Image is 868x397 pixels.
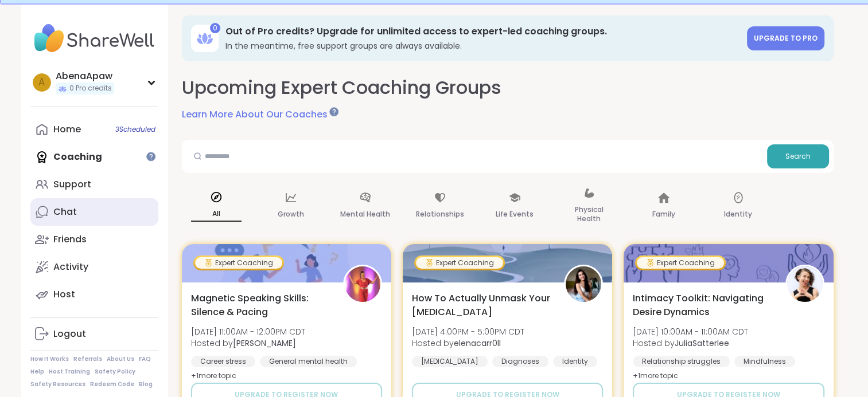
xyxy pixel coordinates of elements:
img: ShareWell Nav Logo [30,18,158,58]
span: Search [785,151,811,162]
a: Safety Policy [95,368,135,376]
a: Host Training [49,368,90,376]
div: Chat [53,206,77,218]
span: Magnetic Speaking Skills: Silence & Pacing [191,292,330,319]
div: AbenaApaw [56,70,114,82]
p: Relationships [416,207,464,221]
div: Expert Coaching [637,257,724,269]
a: Support [30,171,158,198]
h3: In the meantime, free support groups are always available. [225,40,740,52]
span: Intimacy Toolkit: Navigating Desire Dynamics [633,292,772,319]
a: Referrals [73,355,102,363]
div: Mindfulness [734,356,795,367]
div: Expert Coaching [416,257,503,269]
a: Safety Resources [30,380,85,388]
div: Relationship struggles [633,356,730,367]
a: Friends [30,226,158,253]
a: Redeem Code [90,380,134,388]
img: elenacarr0ll [566,266,601,302]
div: Friends [53,233,87,246]
img: JuliaSatterlee [787,266,823,302]
span: Hosted by [191,337,305,349]
b: JuliaSatterlee [675,337,729,349]
iframe: Spotlight [329,107,338,116]
b: [PERSON_NAME] [233,337,296,349]
p: Growth [278,207,304,221]
a: Learn More About Our Coaches [182,108,337,121]
span: Hosted by [633,337,748,349]
h2: Upcoming Expert Coaching Groups [182,75,501,101]
div: Host [53,288,75,301]
a: Home3Scheduled [30,116,158,143]
div: [MEDICAL_DATA] [412,356,488,367]
span: 3 Scheduled [115,125,155,134]
div: Home [53,123,81,136]
p: Mental Health [340,207,390,221]
span: [DATE] 10:00AM - 11:00AM CDT [633,326,748,337]
div: Identity [553,356,597,367]
a: Chat [30,198,158,226]
button: Search [767,144,829,168]
span: 0 Pro credits [69,84,112,93]
span: Upgrade to Pro [754,33,818,43]
div: Career stress [191,356,255,367]
span: [DATE] 4:00PM - 5:00PM CDT [412,326,524,337]
div: Activity [53,261,88,273]
p: Life Events [496,207,534,221]
p: Identity [724,207,752,221]
h3: Out of Pro credits? Upgrade for unlimited access to expert-led coaching groups. [225,25,740,38]
div: Logout [53,328,86,340]
iframe: Spotlight [146,152,155,161]
p: Family [652,207,675,221]
div: Expert Coaching [195,257,282,269]
a: Blog [139,380,153,388]
div: Support [53,178,91,191]
span: How To Actually Unmask Your [MEDICAL_DATA] [412,292,551,319]
div: 0 [210,23,220,33]
b: elenacarr0ll [454,337,501,349]
a: How It Works [30,355,69,363]
a: Logout [30,320,158,348]
a: Activity [30,253,158,281]
a: About Us [107,355,134,363]
a: FAQ [139,355,151,363]
div: General mental health [260,356,357,367]
span: [DATE] 11:00AM - 12:00PM CDT [191,326,305,337]
a: Upgrade to Pro [747,26,824,50]
span: A [38,75,45,90]
span: Hosted by [412,337,524,349]
a: Host [30,281,158,308]
a: Help [30,368,44,376]
img: Lisa_LaCroix [345,266,380,302]
p: Physical Health [564,203,614,226]
p: All [191,207,242,222]
div: Diagnoses [492,356,548,367]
